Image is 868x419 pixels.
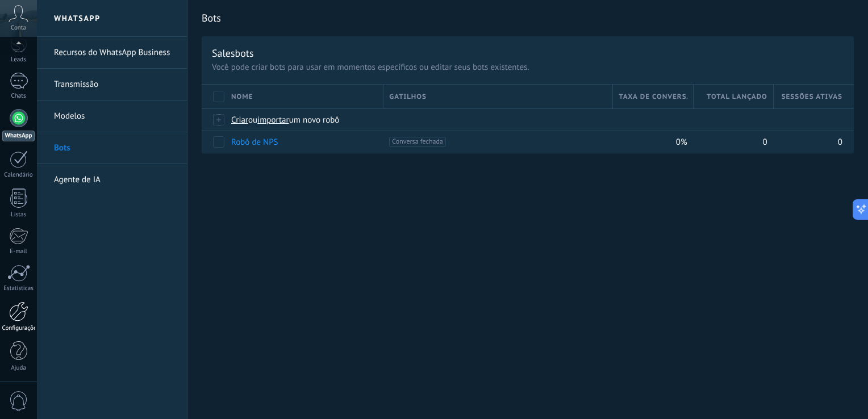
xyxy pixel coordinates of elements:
span: importar [257,115,289,125]
li: Modelos [37,100,187,132]
div: Chats [2,93,35,100]
div: 0% [613,131,687,153]
div: E-mail [2,248,35,255]
a: Modelos [54,100,176,132]
li: Transmissão [37,69,187,100]
div: Bots [694,109,768,131]
span: Criar [231,115,248,125]
li: Agente de IA [37,164,187,195]
div: 0 [694,131,768,153]
a: Recursos do WhatsApp Business [54,37,176,69]
a: Robô de NPS [231,137,278,148]
a: Transmissão [54,69,176,100]
span: Conta [11,24,26,32]
h2: Bots [202,7,854,30]
a: Bots [54,132,176,164]
span: 0% [676,137,687,148]
li: Bots [37,132,187,164]
span: Conversa fechada [389,137,445,147]
div: 0 [774,131,842,153]
span: ou [248,115,257,125]
div: Bots [774,109,842,131]
p: Você pode criar bots para usar em momentos específicos ou editar seus bots existentes. [212,62,844,73]
span: Taxa de conversão [619,91,687,102]
a: Agente de IA [54,164,176,196]
span: Sessões ativas [782,91,842,102]
span: 0 [763,137,767,148]
span: Total lançado [707,91,767,102]
div: Leads [2,56,35,64]
span: 0 [838,137,842,148]
div: Estatísticas [2,285,35,292]
span: Nome [231,91,253,102]
span: um novo robô [289,115,340,125]
div: WhatsApp [2,131,35,141]
span: Gatilhos [389,91,427,102]
li: Recursos do WhatsApp Business [37,37,187,69]
div: Calendário [2,171,35,179]
div: Ajuda [2,364,35,372]
div: Listas [2,211,35,219]
div: Salesbots [212,47,254,60]
div: Configurações [2,325,35,332]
